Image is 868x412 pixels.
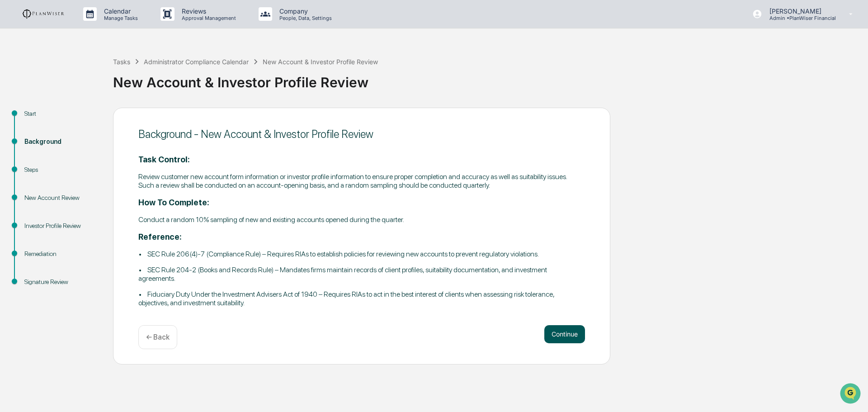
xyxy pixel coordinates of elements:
div: 🗄️ [66,115,73,122]
p: Approval Management [175,15,241,21]
p: ← Back [146,333,170,341]
span: Data Lookup [18,131,57,140]
a: 🖐️Preclearance [5,110,62,127]
div: Background - New Account & Investor Profile Review [138,128,585,141]
img: logo [22,9,65,19]
div: Steps [24,165,99,175]
p: Review customer new account form information or investor profile information to ensure proper com... [138,172,585,189]
a: 🔎Data Lookup [5,128,61,144]
div: Start [24,109,99,118]
iframe: Open customer support [839,382,863,407]
div: Background [24,137,99,147]
strong: Reference: [138,232,182,242]
p: Company [272,7,336,15]
p: • SEC Rule 206(4)-7 (Compliance Rule) – Requires RIAs to establish policies for reviewing new acc... [138,250,585,258]
p: Reviews [175,7,241,15]
p: Admin • PlanWiser Financial [762,15,836,21]
img: 1746055101610-c473b297-6a78-478c-a979-82029cc54cd1 [9,69,25,85]
a: Powered byPylon [64,153,109,160]
span: Preclearance [18,114,58,123]
p: Manage Tasks [97,15,142,21]
div: Administrator Compliance Calendar [144,58,249,66]
div: New Account & Investor Profile Review [113,67,863,90]
p: People, Data, Settings [272,15,336,21]
p: Calendar [97,7,142,15]
button: Start new chat [154,72,165,83]
div: We're available if you need us! [31,78,114,85]
span: Attestations [75,114,112,123]
button: Continue [544,325,585,343]
p: • Fiduciary Duty Under the Investment Advisers Act of 1940 – Requires RIAs to act in the best int... [138,290,585,307]
div: Start new chat [31,69,148,78]
p: • SEC Rule 204-2 (Books and Records Rule) – Mandates firms maintain records of client profiles, s... [138,265,585,283]
strong: How To Complete: [138,198,209,207]
strong: Task Control: [138,155,190,164]
p: [PERSON_NAME] [762,7,836,15]
div: 🔎 [9,132,16,139]
div: Tasks [113,58,130,66]
div: 🖐️ [9,115,16,122]
span: Pylon [90,153,109,160]
div: Investor Profile Review [24,221,99,231]
div: Remediation [24,249,99,259]
div: Signature Review [24,277,99,287]
p: Conduct a random 10% sampling of new and existing accounts opened during the quarter. [138,215,585,224]
div: New Account Review [24,193,99,203]
a: 🗄️Attestations [62,110,116,127]
div: New Account & Investor Profile Review [263,58,378,66]
p: How can we help? [9,19,165,33]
